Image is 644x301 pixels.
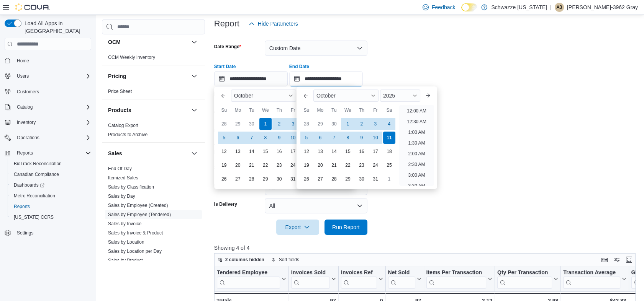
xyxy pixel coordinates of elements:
[8,180,94,190] a: Dashboards
[316,93,336,99] span: October
[300,117,396,186] div: October, 2025
[399,105,434,186] ul: Time
[225,257,264,263] span: 2 columns hidden
[217,89,229,102] button: Previous Month
[300,159,313,171] div: day-19
[550,3,552,12] p: |
[108,38,188,46] button: OCM
[273,159,285,171] div: day-23
[232,132,244,144] div: day-6
[405,181,428,190] li: 3:30 AM
[405,149,428,158] li: 2:00 AM
[356,159,368,171] div: day-23
[314,104,326,116] div: Mo
[17,89,39,95] span: Customers
[214,244,640,252] p: Showing 4 of 4
[21,20,91,35] span: Load All Apps in [GEOGRAPHIC_DATA]
[11,202,91,211] span: Reports
[217,269,280,277] div: Tendered Employee
[11,191,58,200] a: Metrc Reconciliation
[11,213,91,222] span: Washington CCRS
[287,173,299,185] div: day-31
[2,102,94,112] button: Catalog
[342,159,354,171] div: day-22
[259,104,272,116] div: We
[218,118,230,130] div: day-28
[214,44,241,50] label: Date Range
[287,145,299,158] div: day-17
[324,220,367,235] button: Run Report
[17,119,36,125] span: Inventory
[2,132,94,143] button: Operations
[214,71,288,86] input: Press the down key to enter a popover containing a calendar. Press the escape key to close the po...
[11,181,91,190] span: Dashboards
[281,220,315,235] span: Export
[287,118,299,130] div: day-3
[422,89,434,102] button: Next month
[8,169,94,180] button: Canadian Compliance
[332,223,360,231] span: Run Report
[383,104,395,116] div: Sa
[246,159,258,171] div: day-21
[2,55,94,66] button: Home
[342,132,354,144] div: day-8
[232,118,244,130] div: day-29
[300,104,313,116] div: Su
[246,145,258,158] div: day-14
[246,118,258,130] div: day-30
[14,87,91,96] span: Customers
[300,132,313,144] div: day-5
[108,166,132,171] a: End Of Day
[2,71,94,81] button: Users
[287,159,299,171] div: day-24
[313,89,379,102] div: Button. Open the month selector. October is currently selected.
[383,93,395,99] span: 2025
[555,3,564,12] div: Alfred-3962 Gray
[17,150,33,156] span: Reports
[11,213,57,222] a: [US_STATE] CCRS
[17,73,29,79] span: Users
[383,118,395,130] div: day-4
[108,72,126,80] h3: Pricing
[563,269,620,289] div: Transaction Average
[11,170,62,179] a: Canadian Compliance
[11,191,91,200] span: Metrc Reconciliation
[328,104,340,116] div: Tu
[276,220,319,235] button: Export
[258,20,298,28] span: Hide Parameters
[268,255,302,264] button: Sort fields
[273,145,285,158] div: day-16
[342,104,354,116] div: We
[314,145,326,158] div: day-13
[369,145,382,158] div: day-17
[17,135,39,141] span: Operations
[108,257,143,264] span: Sales by Product
[259,145,272,158] div: day-15
[287,132,299,144] div: day-10
[102,121,205,142] div: Products
[369,118,382,130] div: day-3
[8,158,94,169] button: BioTrack Reconciliation
[232,145,244,158] div: day-13
[14,148,91,158] span: Reports
[232,159,244,171] div: day-20
[369,132,382,144] div: day-10
[108,106,188,114] button: Products
[2,86,94,97] button: Customers
[8,201,94,212] button: Reports
[2,117,94,128] button: Inventory
[218,159,230,171] div: day-19
[108,132,147,137] a: Products to Archive
[273,132,285,144] div: day-9
[556,3,562,12] span: A3
[234,93,253,99] span: October
[108,248,162,254] span: Sales by Location per Day
[108,123,138,128] a: Catalog Export
[291,269,336,289] button: Invoices Sold
[383,159,395,171] div: day-25
[356,104,368,116] div: Th
[405,171,428,180] li: 3:00 AM
[497,269,552,277] div: Qty Per Transaction
[102,87,205,99] div: Pricing
[190,72,199,81] button: Pricing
